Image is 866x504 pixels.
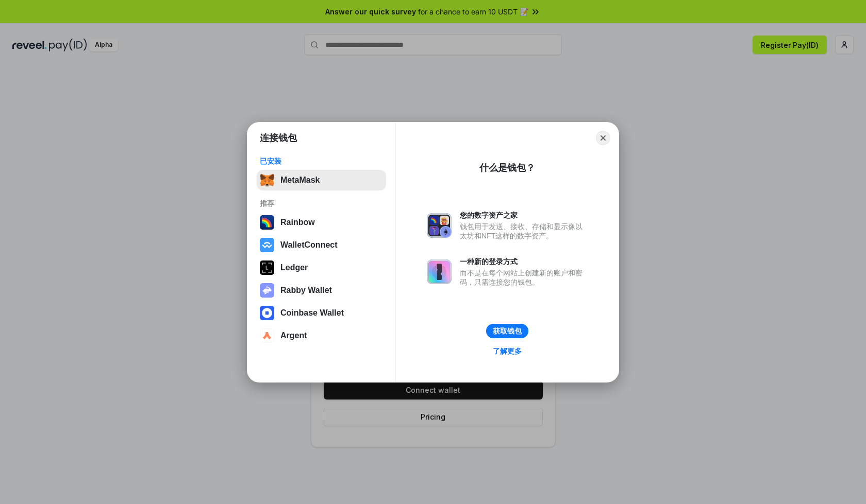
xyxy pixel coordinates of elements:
[427,259,452,284] img: svg+xml,%3Csvg%20xmlns%3D%22http%3A%2F%2Fwww.w3.org%2F2000%2Fsvg%22%20fill%3D%22none%22%20viewBox...
[596,131,610,145] button: Close
[280,286,332,295] div: Rabby Wallet
[280,308,344,318] div: Coinbase Wallet
[280,176,320,185] div: MetaMask
[460,211,588,220] div: 您的数字资产之家
[260,215,274,230] img: svg+xml,%3Csvg%20width%3D%22120%22%20height%3D%22120%22%20viewBox%3D%220%200%20120%20120%22%20fil...
[427,213,452,238] img: svg+xml,%3Csvg%20xmlns%3D%22http%3A%2F%2Fwww.w3.org%2F2000%2Fsvg%22%20fill%3D%22none%22%20viewBox...
[257,257,386,278] button: Ledger
[257,303,386,323] button: Coinbase Wallet
[280,218,315,227] div: Rainbow
[260,199,383,208] div: 推荐
[487,344,528,358] a: 了解更多
[280,331,307,340] div: Argent
[260,238,274,252] img: svg+xml,%3Csvg%20width%3D%2228%22%20height%3D%2228%22%20viewBox%3D%220%200%2028%2028%22%20fill%3D...
[479,162,535,174] div: 什么是钱包？
[493,346,522,356] div: 了解更多
[257,170,386,190] button: MetaMask
[260,132,297,144] h1: 连接钱包
[257,212,386,233] button: Rainbow
[280,240,338,250] div: WalletConnect
[460,222,588,240] div: 钱包用于发送、接收、存储和显示像以太坊和NFT这样的数字资产。
[260,157,383,166] div: 已安装
[486,324,528,338] button: 获取钱包
[260,173,274,187] img: svg+xml,%3Csvg%20fill%3D%22none%22%20height%3D%2233%22%20viewBox%3D%220%200%2035%2033%22%20width%...
[257,235,386,255] button: WalletConnect
[260,328,274,343] img: svg+xml,%3Csvg%20width%3D%2228%22%20height%3D%2228%22%20viewBox%3D%220%200%2028%2028%22%20fill%3D...
[257,325,386,346] button: Argent
[460,257,588,266] div: 一种新的登录方式
[257,280,386,301] button: Rabby Wallet
[260,260,274,275] img: svg+xml,%3Csvg%20xmlns%3D%22http%3A%2F%2Fwww.w3.org%2F2000%2Fsvg%22%20width%3D%2228%22%20height%3...
[260,283,274,298] img: svg+xml,%3Csvg%20xmlns%3D%22http%3A%2F%2Fwww.w3.org%2F2000%2Fsvg%22%20fill%3D%22none%22%20viewBox...
[280,263,308,272] div: Ledger
[493,326,522,336] div: 获取钱包
[260,306,274,320] img: svg+xml,%3Csvg%20width%3D%2228%22%20height%3D%2228%22%20viewBox%3D%220%200%2028%2028%22%20fill%3D...
[460,268,588,287] div: 而不是在每个网站上创建新的账户和密码，只需连接您的钱包。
